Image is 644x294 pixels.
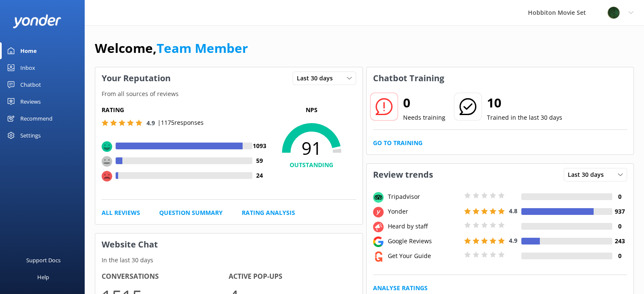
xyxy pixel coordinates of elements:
[386,207,462,216] div: Yonder
[267,160,356,170] h4: OUTSTANDING
[509,207,517,215] span: 4.8
[20,93,41,110] div: Reviews
[267,105,356,115] p: NPS
[102,208,140,217] a: All Reviews
[373,138,423,148] a: Go to Training
[95,38,248,58] h1: Welcome,
[568,170,609,179] span: Last 30 days
[95,67,177,89] h3: Your Reputation
[297,74,338,83] span: Last 30 days
[367,67,451,89] h3: Chatbot Training
[95,234,362,256] h3: Website Chat
[612,236,627,246] h4: 243
[159,208,223,217] a: Question Summary
[37,269,49,286] div: Help
[242,208,295,217] a: Rating Analysis
[607,6,620,19] img: 34-1625720359.png
[509,236,517,245] span: 4.9
[20,42,37,59] div: Home
[146,119,155,127] span: 4.9
[95,256,362,265] p: In the last 30 days
[20,59,35,76] div: Inbox
[373,283,428,293] a: Analyse Ratings
[612,222,627,231] h4: 0
[386,222,462,231] div: Heard by staff
[13,14,61,28] img: yonder-white-logo.png
[386,192,462,201] div: Tripadvisor
[252,141,267,151] h4: 1093
[102,271,229,282] h4: Conversations
[403,113,445,122] p: Needs training
[487,113,562,122] p: Trained in the last 30 days
[229,271,356,282] h4: Active Pop-ups
[386,251,462,261] div: Get Your Guide
[157,39,248,57] a: Team Member
[26,252,61,269] div: Support Docs
[95,89,362,99] p: From all sources of reviews
[20,110,53,127] div: Recommend
[612,251,627,261] h4: 0
[20,127,41,144] div: Settings
[367,164,439,186] h3: Review trends
[102,105,267,115] h5: Rating
[386,236,462,246] div: Google Reviews
[487,93,562,113] h2: 10
[267,137,356,159] span: 91
[612,207,627,216] h4: 937
[158,118,204,127] p: | 1175 responses
[20,76,41,93] div: Chatbot
[403,93,445,113] h2: 0
[252,156,267,165] h4: 59
[252,171,267,180] h4: 24
[612,192,627,201] h4: 0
